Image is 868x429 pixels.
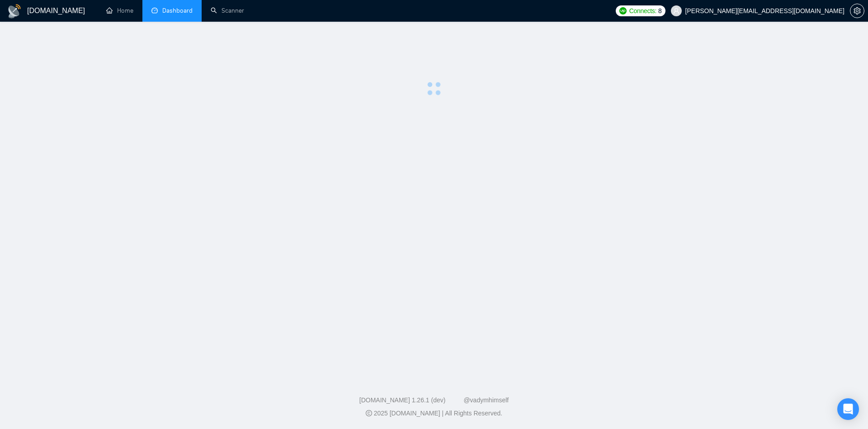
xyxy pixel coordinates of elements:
span: setting [850,7,864,14]
button: setting [850,4,864,18]
a: homeHome [106,7,133,14]
img: logo [7,4,22,19]
span: 8 [658,6,662,16]
a: [DOMAIN_NAME] 1.26.1 (dev) [359,396,446,404]
span: Connects: [629,6,656,16]
div: 2025 [DOMAIN_NAME] | All Rights Reserved. [7,409,861,418]
a: searchScanner [211,7,244,14]
img: upwork-logo.png [619,7,627,14]
span: user [673,8,679,14]
span: copyright [366,410,372,416]
div: Open Intercom Messenger [837,398,859,420]
a: @vadymhimself [463,396,509,404]
span: dashboard [151,7,158,14]
a: setting [850,7,864,14]
span: Dashboard [162,7,193,14]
